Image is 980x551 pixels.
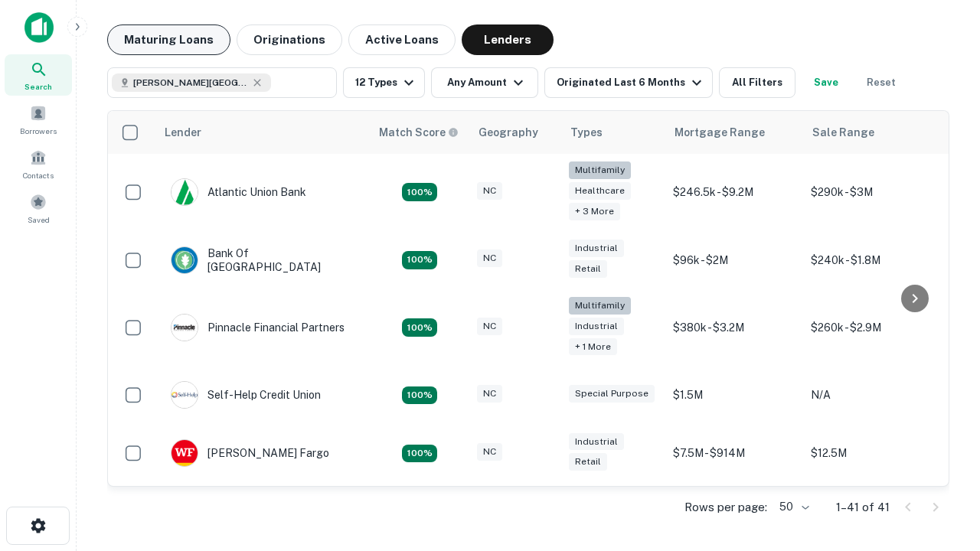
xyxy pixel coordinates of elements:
[570,123,603,142] div: Types
[803,289,941,367] td: $260k - $2.9M
[569,260,607,278] div: Retail
[803,111,941,154] th: Sale Range
[171,246,354,274] div: Bank Of [GEOGRAPHIC_DATA]
[171,178,306,206] div: Atlantic Union Bank
[171,247,198,273] img: picture
[684,498,767,517] p: Rows per page:
[431,67,538,98] button: Any Amount
[171,382,198,408] img: picture
[675,123,765,142] div: Mortgage Range
[812,123,874,142] div: Sale Range
[836,498,890,517] p: 1–41 of 41
[802,67,851,98] button: Save your search to get updates of matches that match your search criteria.
[477,318,502,335] div: NC
[171,439,329,467] div: [PERSON_NAME] Fargo
[24,80,52,93] span: Search
[402,386,437,405] div: Matching Properties: 11, hasApolloMatch: undefined
[402,445,437,463] div: Matching Properties: 15, hasApolloMatch: undefined
[561,111,665,154] th: Types
[28,214,50,226] span: Saved
[569,203,620,220] div: + 3 more
[857,67,906,98] button: Reset
[719,67,795,98] button: All Filters
[477,385,502,403] div: NC
[379,124,459,141] div: Capitalize uses an advanced AI algorithm to match your search with the best lender. The match sco...
[544,67,713,98] button: Originated Last 6 Months
[569,318,624,335] div: Industrial
[343,67,425,98] button: 12 Types
[569,161,631,179] div: Multifamily
[903,380,980,453] iframe: Chat Widget
[477,182,502,200] div: NC
[469,111,561,154] th: Geography
[379,124,456,141] h6: Match Score
[5,54,72,96] a: Search
[477,249,502,267] div: NC
[477,443,502,461] div: NC
[569,385,655,403] div: Special Purpose
[803,366,941,424] td: N/A
[171,179,198,205] img: picture
[5,187,72,229] a: Saved
[107,24,230,55] button: Maturing Loans
[773,496,812,518] div: 50
[165,123,201,142] div: Lender
[665,111,803,154] th: Mortgage Range
[24,12,54,43] img: capitalize-icon.png
[569,240,624,257] div: Industrial
[569,338,617,356] div: + 1 more
[569,182,631,200] div: Healthcare
[402,251,437,269] div: Matching Properties: 15, hasApolloMatch: undefined
[171,314,345,341] div: Pinnacle Financial Partners
[171,315,198,341] img: picture
[23,169,54,181] span: Contacts
[569,433,624,451] div: Industrial
[479,123,538,142] div: Geography
[171,440,198,466] img: picture
[803,154,941,231] td: $290k - $3M
[402,318,437,337] div: Matching Properties: 24, hasApolloMatch: undefined
[5,143,72,184] a: Contacts
[5,99,72,140] a: Borrowers
[348,24,456,55] button: Active Loans
[665,231,803,289] td: $96k - $2M
[665,154,803,231] td: $246.5k - $9.2M
[155,111,370,154] th: Lender
[665,366,803,424] td: $1.5M
[133,76,248,90] span: [PERSON_NAME][GEOGRAPHIC_DATA], [GEOGRAPHIC_DATA]
[171,381,321,409] div: Self-help Credit Union
[237,24,342,55] button: Originations
[665,289,803,367] td: $380k - $3.2M
[370,111,469,154] th: Capitalize uses an advanced AI algorithm to match your search with the best lender. The match sco...
[557,73,706,92] div: Originated Last 6 Months
[462,24,554,55] button: Lenders
[803,424,941,482] td: $12.5M
[803,231,941,289] td: $240k - $1.8M
[569,297,631,315] div: Multifamily
[665,424,803,482] td: $7.5M - $914M
[569,453,607,471] div: Retail
[20,125,57,137] span: Borrowers
[402,183,437,201] div: Matching Properties: 14, hasApolloMatch: undefined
